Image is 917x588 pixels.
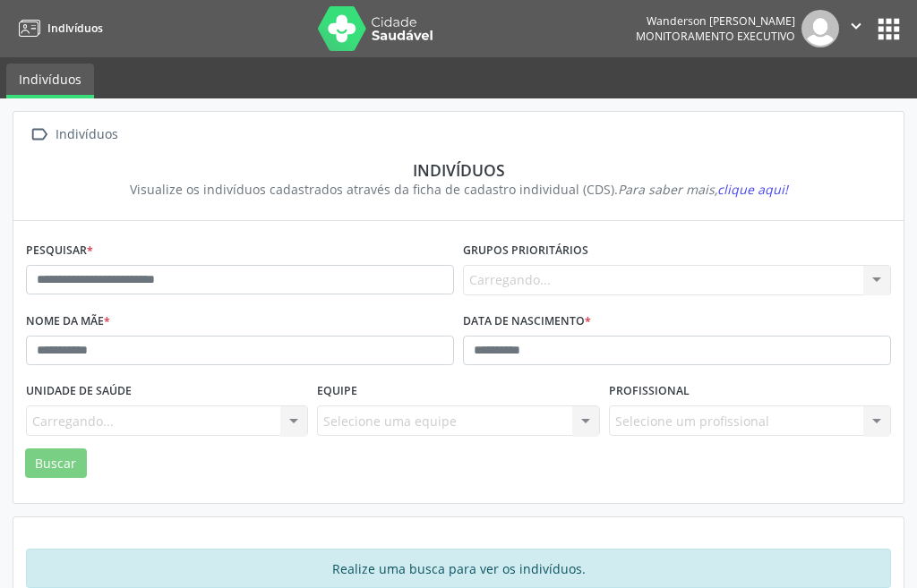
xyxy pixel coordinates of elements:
button: Buscar [25,448,87,479]
div: Visualize os indivíduos cadastrados através da ficha de cadastro individual (CDS). [39,180,878,199]
span: Monitoramento Executivo [636,29,795,44]
label: Unidade de saúde [26,378,132,405]
div: Indivíduos [52,122,121,148]
i:  [846,16,866,36]
a: Indivíduos [6,64,94,98]
label: Pesquisar [26,237,93,265]
div: Wanderson [PERSON_NAME] [636,13,795,29]
a: Indivíduos [13,13,103,43]
div: Indivíduos [39,160,878,180]
label: Nome da mãe [26,308,110,336]
label: Grupos prioritários [463,237,588,265]
span: Indivíduos [47,21,103,36]
button: apps [873,13,904,45]
label: Data de nascimento [463,308,591,336]
div: Realize uma busca para ver os indivíduos. [26,549,891,588]
label: Profissional [609,378,690,405]
label: Equipe [317,378,357,405]
i: Para saber mais, [618,181,788,198]
a:  Indivíduos [26,122,121,148]
span: clique aqui! [717,181,788,198]
img: img [801,10,839,47]
button:  [839,10,873,47]
i:  [26,122,52,148]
